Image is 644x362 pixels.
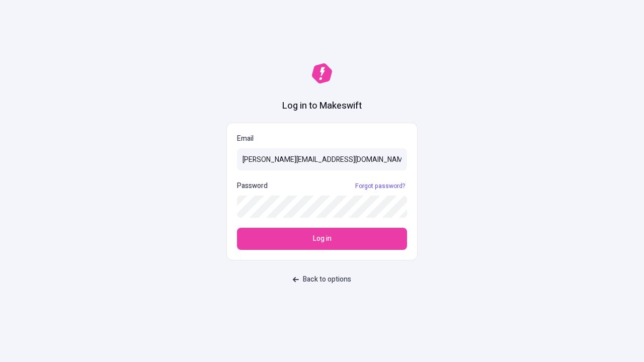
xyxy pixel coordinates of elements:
[237,180,268,192] p: Password
[237,228,407,250] button: Log in
[303,274,351,285] span: Back to options
[282,100,362,113] h1: Log in to Makeswift
[353,182,407,190] a: Forgot password?
[237,133,407,144] p: Email
[237,148,407,170] input: Email
[287,270,357,289] button: Back to options
[313,233,332,244] span: Log in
